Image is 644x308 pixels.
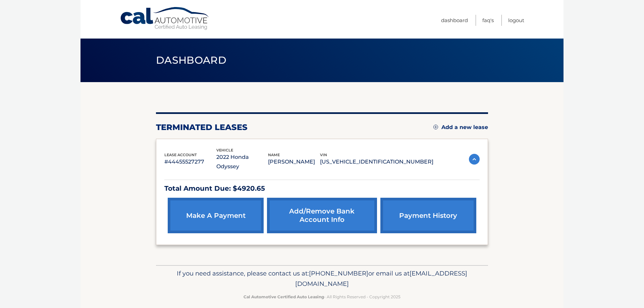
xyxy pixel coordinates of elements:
[267,198,377,233] a: Add/Remove bank account info
[320,157,433,167] p: [US_VEHICLE_IDENTIFICATION_NUMBER]
[160,293,484,300] p: - All Rights Reserved - Copyright 2025
[433,124,488,131] a: Add a new lease
[433,125,438,129] img: add.svg
[156,54,226,66] span: Dashboard
[160,268,484,290] p: If you need assistance, please contact us at: or email us at
[469,154,480,165] img: accordion-active.svg
[508,15,524,26] a: Logout
[164,183,480,194] p: Total Amount Due: $4920.65
[216,152,268,171] p: 2022 Honda Odyssey
[168,198,264,233] a: make a payment
[164,152,197,157] span: lease account
[309,269,368,277] span: [PHONE_NUMBER]
[156,122,248,132] h2: terminated leases
[244,294,324,299] strong: Cal Automotive Certified Auto Leasing
[164,157,216,167] p: #44455527277
[380,198,476,233] a: payment history
[216,148,233,152] span: vehicle
[120,7,210,30] a: Cal Automotive
[441,15,468,26] a: Dashboard
[320,152,327,157] span: vin
[268,152,280,157] span: name
[268,157,320,167] p: [PERSON_NAME]
[482,15,494,26] a: FAQ's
